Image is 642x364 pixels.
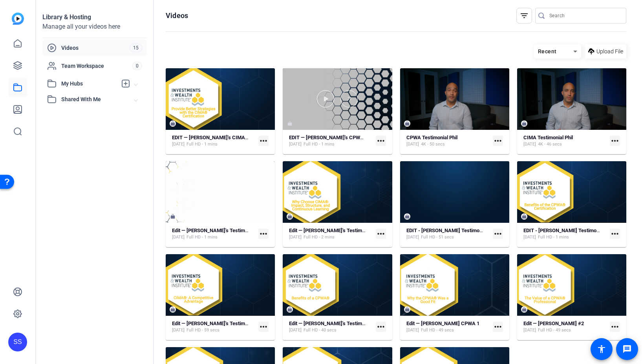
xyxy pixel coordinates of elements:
span: Upload File [596,47,623,56]
strong: EDIT — [PERSON_NAME]'s CPWA Testimonial [289,135,391,140]
mat-icon: more_horiz [493,136,503,146]
a: EDIT - [PERSON_NAME] Testimonial #2[DATE]Full HD - 51 secs [406,227,490,240]
mat-icon: accessibility [597,344,606,354]
strong: EDIT - [PERSON_NAME] Testimonial [523,227,604,233]
strong: Edit — [PERSON_NAME] CPWA 1 [406,320,479,326]
span: Shared With Me [61,95,134,104]
span: [DATE] [289,141,302,147]
mat-icon: more_horiz [610,229,620,239]
span: [DATE] [172,234,185,240]
mat-icon: more_horiz [610,322,620,332]
span: Full HD - 59 secs [187,327,219,333]
strong: Edit — [PERSON_NAME]'s Testimonial (Cut) [172,227,269,233]
div: SS [8,333,27,351]
strong: EDIT — [PERSON_NAME]'s CIMA Testimonial [172,135,272,140]
mat-icon: more_horiz [258,136,269,146]
span: Recent [538,48,557,55]
span: Videos [61,44,130,52]
span: Full HD - 2 mins [304,234,335,240]
span: 4K - 46 secs [538,141,562,147]
button: Upload File [585,44,626,58]
span: Team Workspace [61,62,132,70]
a: Edit — [PERSON_NAME]'s Testimonial (Cut)[DATE]Full HD - 1 mins [172,227,255,240]
span: Full HD - 49 secs [421,327,454,333]
span: 15 [130,44,142,52]
span: Full HD - 1 mins [538,234,569,240]
strong: CPWA Testimonial Phil [406,135,457,140]
a: Edit — [PERSON_NAME] CPWA 1[DATE]Full HD - 49 secs [406,320,490,333]
mat-icon: more_horiz [493,322,503,332]
a: Edit — [PERSON_NAME]'s Testimonial[DATE]Full HD - 40 secs [289,320,372,333]
span: [DATE] [172,141,185,147]
mat-icon: message [622,344,632,354]
a: EDIT - [PERSON_NAME] Testimonial[DATE]Full HD - 1 mins [523,227,607,240]
span: 4K - 50 secs [421,141,445,147]
strong: Edit — [PERSON_NAME]'s Testimonial (Full) [289,227,386,233]
span: Full HD - 51 secs [421,234,454,240]
a: CIMA Testimonial Phil[DATE]4K - 46 secs [523,135,607,147]
span: [DATE] [406,234,419,240]
span: [DATE] [289,234,302,240]
span: Full HD - 1 mins [187,234,218,240]
mat-icon: more_horiz [376,322,386,332]
span: [DATE] [523,327,536,333]
strong: Edit — [PERSON_NAME] #2 [523,320,584,326]
strong: CIMA Testimonial Phil [523,135,573,140]
div: Library & Hosting [42,13,147,22]
a: CPWA Testimonial Phil[DATE]4K - 50 secs [406,135,490,147]
mat-expansion-panel-header: Shared With Me [42,91,147,107]
input: Search [549,11,620,20]
span: [DATE] [289,327,302,333]
span: [DATE] [523,234,536,240]
mat-icon: more_horiz [258,229,269,239]
span: [DATE] [406,141,419,147]
span: 0 [132,62,142,70]
a: EDIT — [PERSON_NAME]'s CPWA Testimonial[DATE]Full HD - 1 mins [289,135,372,147]
mat-icon: more_horiz [493,229,503,239]
a: Edit — [PERSON_NAME] #2[DATE]Full HD - 49 secs [523,320,607,333]
strong: EDIT - [PERSON_NAME] Testimonial #2 [406,227,494,233]
mat-icon: more_horiz [258,322,269,332]
a: Edit — [PERSON_NAME]'s Testimonial (Full)[DATE]Full HD - 2 mins [289,227,372,240]
span: [DATE] [523,141,536,147]
mat-icon: more_horiz [376,229,386,239]
mat-icon: filter_list [519,11,529,20]
strong: Edit — [PERSON_NAME]'s Testimonial [172,320,256,326]
mat-icon: more_horiz [610,136,620,146]
strong: Edit — [PERSON_NAME]'s Testimonial [289,320,373,326]
h1: Videos [166,11,188,20]
mat-expansion-panel-header: My Hubs [42,76,147,91]
span: Full HD - 49 secs [538,327,571,333]
span: [DATE] [406,327,419,333]
span: My Hubs [61,80,117,88]
span: Full HD - 1 mins [304,141,335,147]
span: Full HD - 40 secs [304,327,337,333]
span: Full HD - 1 mins [187,141,218,147]
a: Edit — [PERSON_NAME]'s Testimonial[DATE]Full HD - 59 secs [172,320,255,333]
a: EDIT — [PERSON_NAME]'s CIMA Testimonial[DATE]Full HD - 1 mins [172,135,255,147]
img: blue-gradient.svg [12,13,24,25]
span: [DATE] [172,327,185,333]
div: Manage all your videos here [42,22,147,31]
mat-icon: more_horiz [376,136,386,146]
